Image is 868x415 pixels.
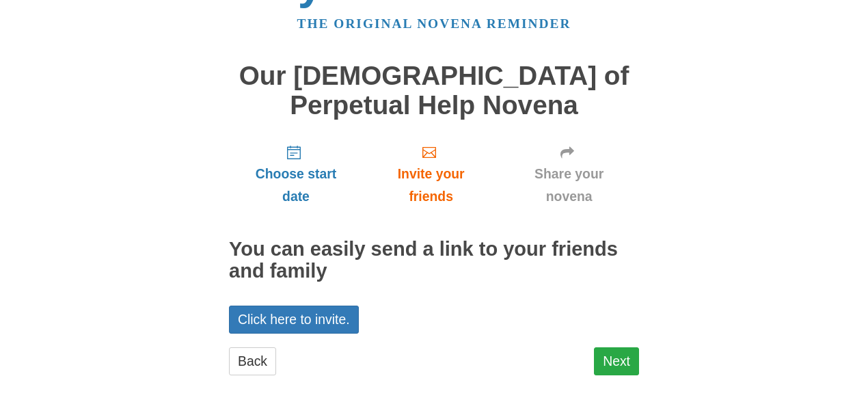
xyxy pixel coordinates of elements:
[229,306,359,334] a: Click here to invite.
[243,163,349,208] span: Choose start date
[499,133,639,215] a: Share your novena
[377,163,485,208] span: Invite your friends
[363,133,499,215] a: Invite your friends
[229,239,639,282] h2: You can easily send a link to your friends and family
[229,62,639,120] h1: Our [DEMOGRAPHIC_DATA] of Perpetual Help Novena
[229,347,276,375] a: Back
[297,16,571,31] a: The original novena reminder
[229,133,363,215] a: Choose start date
[594,347,639,375] a: Next
[513,163,625,208] span: Share your novena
